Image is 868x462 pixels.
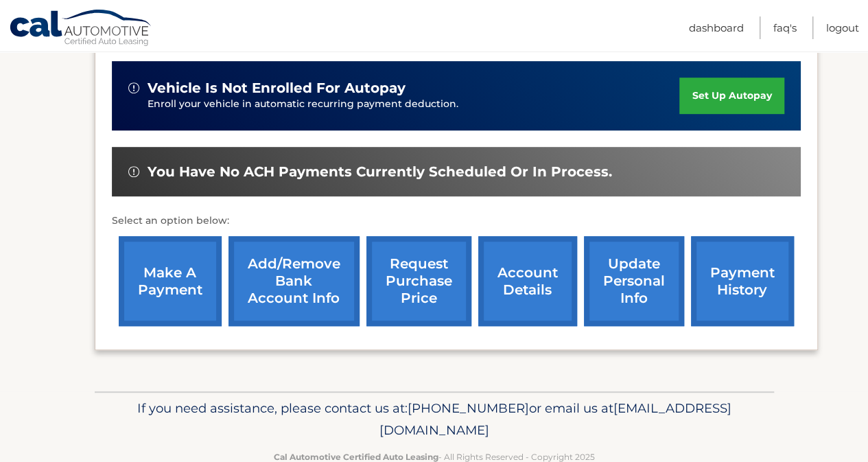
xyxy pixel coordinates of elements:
[773,16,797,39] a: FAQ's
[366,236,471,326] a: request purchase price
[104,397,765,441] p: If you need assistance, please contact us at: or email us at
[9,9,153,49] a: Cal Automotive
[584,236,684,326] a: update personal info
[478,236,577,326] a: account details
[826,16,859,39] a: Logout
[689,16,744,39] a: Dashboard
[119,236,222,326] a: make a payment
[148,97,680,112] p: Enroll your vehicle in automatic recurring payment deduction.
[128,82,139,93] img: alert-white.svg
[148,80,406,97] span: vehicle is not enrolled for autopay
[679,78,784,114] a: set up autopay
[112,213,801,229] p: Select an option below:
[128,166,139,177] img: alert-white.svg
[228,236,360,326] a: Add/Remove bank account info
[274,452,438,462] strong: Cal Automotive Certified Auto Leasing
[148,163,612,181] span: You have no ACH payments currently scheduled or in process.
[691,236,794,326] a: payment history
[379,400,731,438] span: [EMAIL_ADDRESS][DOMAIN_NAME]
[408,400,529,416] span: [PHONE_NUMBER]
